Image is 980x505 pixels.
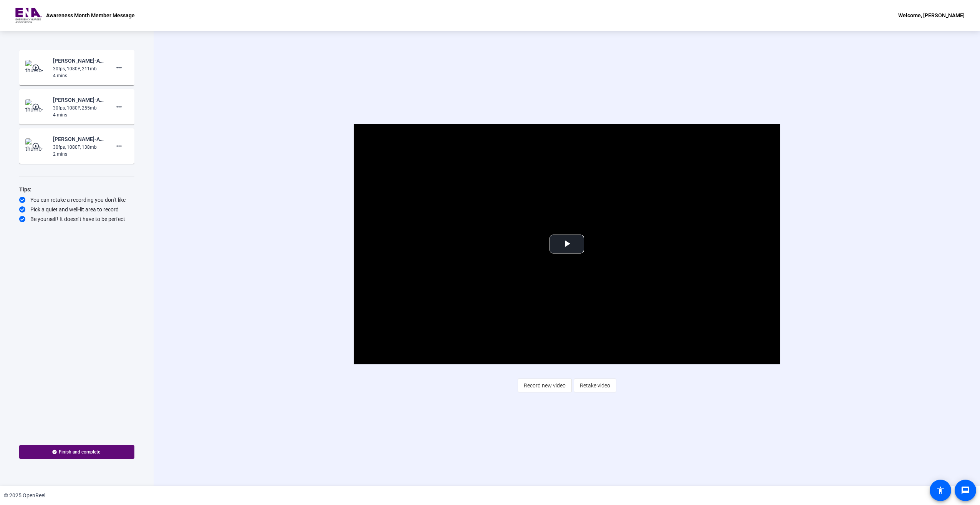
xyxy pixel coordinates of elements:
p: Awareness Month Member Message [46,11,135,20]
mat-icon: message [961,486,970,495]
div: [PERSON_NAME]-Awareness Month Member Message-Awareness Month Member Message-1759845215523-webcam [53,135,104,144]
img: OpenReel logo [15,8,42,23]
button: Retake video [574,379,616,392]
div: 30fps, 1080P, 138mb [53,144,104,151]
mat-icon: play_circle_outline [32,64,41,71]
div: Welcome, [PERSON_NAME] [898,11,965,20]
div: Pick a quiet and well-lit area to record [19,206,134,213]
button: Record new video [518,379,572,392]
span: Finish and complete [59,449,100,455]
button: Play Video [550,235,584,254]
img: thumb-nail [25,138,48,154]
img: thumb-nail [25,99,48,115]
div: [PERSON_NAME]-Awareness Month Member Message-Awareness Month Member Message-1759846206765-webcam [53,56,104,65]
span: Record new video [524,378,566,393]
div: 30fps, 1080P, 211mb [53,65,104,72]
div: 4 mins [53,111,104,118]
div: 2 mins [53,151,104,158]
img: thumb-nail [25,60,48,75]
mat-icon: more_horiz [114,63,124,72]
div: 30fps, 1080P, 255mb [53,105,104,111]
div: 4 mins [53,72,104,79]
div: You can retake a recording you don’t like [19,196,134,204]
mat-icon: more_horiz [114,102,124,111]
div: Tips: [19,185,134,194]
div: [PERSON_NAME]-Awareness Month Member Message-Awareness Month Member Message-1759845761028-webcam [53,95,104,105]
mat-icon: more_horiz [114,141,124,151]
div: © 2025 OpenReel [4,492,45,500]
button: Finish and complete [19,445,134,459]
mat-icon: accessibility [936,486,945,495]
div: Video Player [354,124,780,364]
mat-icon: play_circle_outline [32,103,41,111]
div: Be yourself! It doesn’t have to be perfect [19,215,134,223]
mat-icon: play_circle_outline [32,142,41,150]
span: Retake video [580,378,610,393]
